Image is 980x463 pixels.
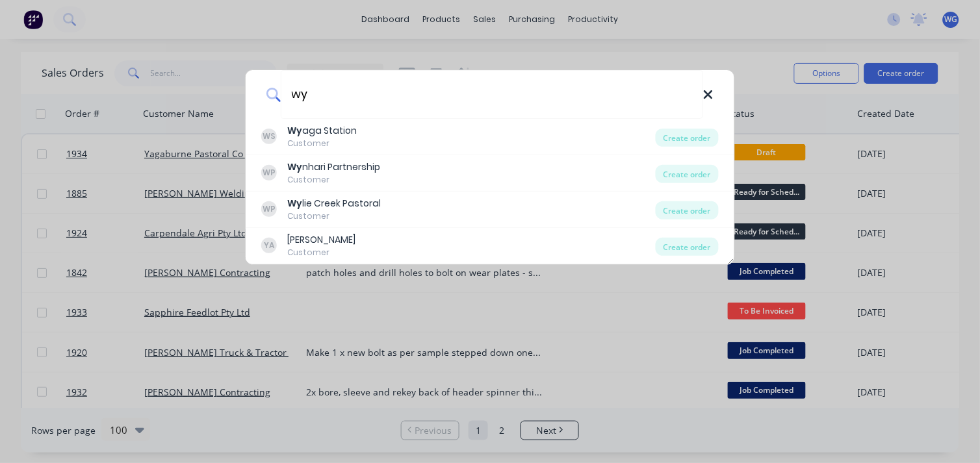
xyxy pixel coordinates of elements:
[287,124,302,137] b: Wy
[287,233,355,247] div: [PERSON_NAME]
[287,160,302,173] b: Wy
[656,129,719,147] div: Create order
[261,201,277,217] div: WP
[287,210,381,222] div: Customer
[287,197,302,210] b: Wy
[261,129,277,144] div: WS
[656,201,719,219] div: Create order
[287,138,357,149] div: Customer
[287,247,355,258] div: Customer
[656,238,719,256] div: Create order
[656,165,719,183] div: Create order
[287,160,380,174] div: nhari Partnership
[281,70,703,119] input: Enter a customer name to create a new order...
[261,165,277,181] div: WP
[287,174,380,186] div: Customer
[287,197,381,210] div: lie Creek Pastoral
[287,124,357,138] div: aga Station
[261,238,277,253] div: YA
